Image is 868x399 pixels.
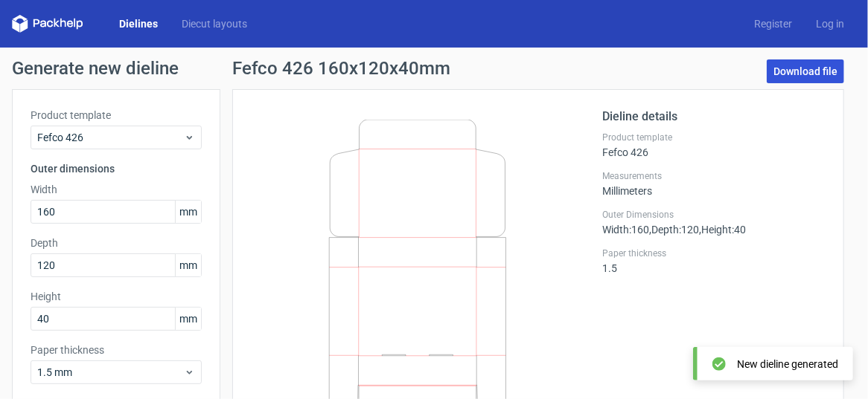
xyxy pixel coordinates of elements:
[742,16,804,31] a: Register
[602,170,826,197] div: Millimeters
[232,59,450,77] h1: Fefco 426 160x120x40mm
[602,247,826,259] label: Paper thickness
[175,308,201,330] span: mm
[602,209,826,221] label: Outer Dimensions
[804,16,856,31] a: Log in
[737,357,838,372] div: New dieline generated
[602,170,826,182] label: Measurements
[107,16,170,31] a: Dielines
[31,289,202,304] label: Height
[31,182,202,197] label: Width
[602,224,649,236] span: Width : 160
[602,108,826,126] h2: Dieline details
[602,132,826,158] div: Fefco 426
[767,59,844,83] a: Download file
[170,16,259,31] a: Diecut layouts
[175,254,201,276] span: mm
[31,161,202,176] h3: Outer dimensions
[649,224,699,236] span: , Depth : 120
[37,365,184,380] span: 1.5 mm
[602,132,826,143] label: Product template
[175,201,201,223] span: mm
[31,343,202,357] label: Paper thickness
[37,130,184,145] span: Fefco 426
[12,59,856,77] h1: Generate new dieline
[31,236,202,250] label: Depth
[699,224,746,236] span: , Height : 40
[602,247,826,274] div: 1.5
[31,108,202,123] label: Product template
